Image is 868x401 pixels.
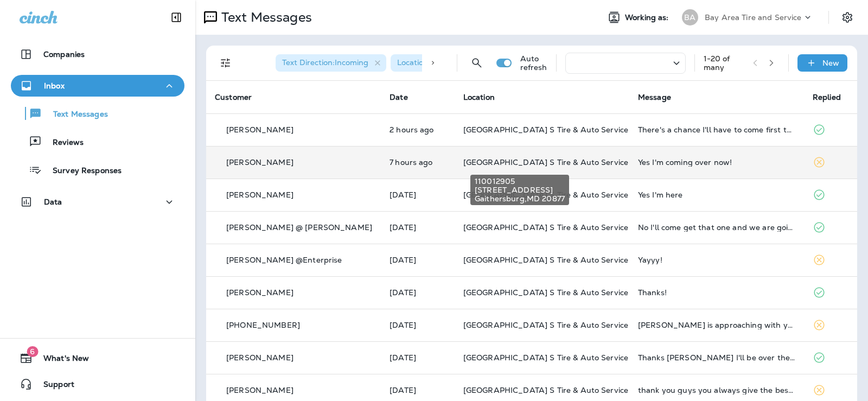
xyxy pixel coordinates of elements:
[638,223,795,232] div: No I'll come get that one and we are going to get it done once the truck come back
[390,125,446,134] p: Oct 9, 2025 01:43 PM
[638,386,795,394] div: thank you guys you always give the best service and a warm welcome and the best work that money c...
[226,256,342,264] p: [PERSON_NAME] @Enterprise
[463,288,628,297] span: [GEOGRAPHIC_DATA] S Tire & Auto Service
[11,43,184,65] button: Companies
[226,288,293,297] p: [PERSON_NAME]
[226,386,293,394] p: [PERSON_NAME]
[215,92,252,102] span: Customer
[390,353,446,362] p: Oct 4, 2025 09:29 AM
[282,58,368,67] span: Text Direction : Incoming
[11,191,184,213] button: Data
[390,92,408,102] span: Date
[625,13,671,22] span: Working as:
[638,190,795,199] div: Yes I'm here
[390,190,446,199] p: Oct 8, 2025 11:09 AM
[463,320,628,330] span: [GEOGRAPHIC_DATA] S Tire & Auto Service
[475,177,565,186] span: 110012905
[638,288,795,297] div: Thanks!
[33,380,74,393] span: Support
[475,194,565,203] span: Gaithersburg , MD 20877
[11,347,184,369] button: 6What's New
[638,321,795,329] div: Farzad is approaching with your order from 1-800 Radiator. Your Dasher will hand the order to you.
[463,255,628,265] span: [GEOGRAPHIC_DATA] S Tire & Auto Service
[390,386,446,394] p: Oct 3, 2025 08:03 PM
[44,81,65,90] p: Inbox
[217,9,312,26] p: Text Messages
[463,222,628,232] span: [GEOGRAPHIC_DATA] S Tire & Auto Service
[42,138,84,148] p: Reviews
[463,385,628,395] span: [GEOGRAPHIC_DATA] S Tire & Auto Service
[276,54,386,72] div: Text Direction:Incoming
[475,186,565,194] span: [STREET_ADDRESS]
[397,58,592,67] span: Location : [GEOGRAPHIC_DATA] S Tire & Auto Service
[463,92,495,102] span: Location
[226,223,372,232] p: [PERSON_NAME] @ [PERSON_NAME]
[520,54,547,72] p: Auto refresh
[226,321,300,329] p: [PHONE_NUMBER]
[11,158,184,181] button: Survey Responses
[42,110,108,120] p: Text Messages
[638,92,671,102] span: Message
[33,354,89,367] span: What's New
[226,190,293,199] p: [PERSON_NAME]
[226,125,293,134] p: [PERSON_NAME]
[44,198,62,206] p: Data
[11,373,184,395] button: Support
[638,125,795,134] div: There's a chance I'll have to come first thing tomorrow
[43,50,85,59] p: Companies
[813,92,841,102] span: Replied
[822,59,839,67] p: New
[638,256,795,264] div: Yayyy!
[704,54,744,72] div: 1 - 20 of many
[466,52,488,74] button: Search Messages
[463,157,628,167] span: [GEOGRAPHIC_DATA] S Tire & Auto Service
[226,158,293,167] p: [PERSON_NAME]
[11,75,184,97] button: Inbox
[11,130,184,153] button: Reviews
[838,8,857,27] button: Settings
[390,256,446,264] p: Oct 6, 2025 02:05 PM
[638,353,795,362] div: Thanks Rick I'll be over there to pick it up this morning, thanks!
[390,288,446,297] p: Oct 4, 2025 10:18 AM
[682,9,698,26] div: BA
[161,7,192,28] button: Collapse Sidebar
[27,346,38,357] span: 6
[42,166,122,176] p: Survey Responses
[226,353,293,362] p: [PERSON_NAME]
[11,102,184,125] button: Text Messages
[705,13,802,22] p: Bay Area Tire and Service
[638,158,795,167] div: Yes I'm coming over now!
[390,223,446,232] p: Oct 8, 2025 09:30 AM
[463,353,628,362] span: [GEOGRAPHIC_DATA] S Tire & Auto Service
[390,158,446,167] p: Oct 9, 2025 08:48 AM
[463,125,628,135] span: [GEOGRAPHIC_DATA] S Tire & Auto Service
[463,190,628,200] span: [GEOGRAPHIC_DATA] S Tire & Auto Service
[391,54,586,72] div: Location:[GEOGRAPHIC_DATA] S Tire & Auto Service
[390,321,446,329] p: Oct 4, 2025 09:58 AM
[215,52,237,74] button: Filters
